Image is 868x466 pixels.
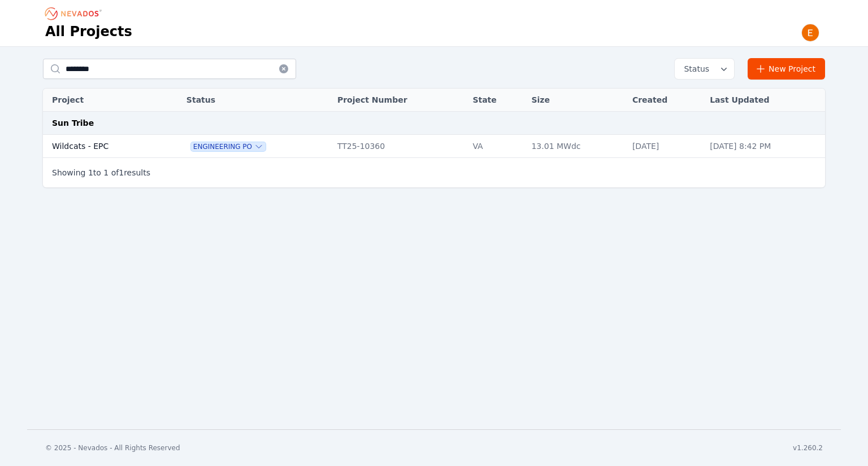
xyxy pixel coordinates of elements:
[526,89,626,112] th: Size
[748,58,825,80] a: New Project
[627,135,704,158] td: [DATE]
[88,168,93,177] span: 1
[45,443,180,452] div: © 2025 - Nevados - All Rights Reserved
[704,89,825,112] th: Last Updated
[181,89,332,112] th: Status
[103,168,108,177] span: 1
[45,5,105,23] nav: Breadcrumb
[52,167,150,178] p: Showing to of results
[191,142,266,151] button: Engineering PO
[43,89,162,112] th: Project
[43,135,162,158] td: Wildcats - EPC
[119,168,124,177] span: 1
[43,135,825,158] tr: Wildcats - EPCEngineering POTT25-10360VA13.01 MWdc[DATE][DATE] 8:42 PM
[332,135,467,158] td: TT25-10360
[45,23,132,41] h1: All Projects
[675,59,734,79] button: Status
[526,135,626,158] td: 13.01 MWdc
[793,443,823,452] div: v1.260.2
[679,63,709,74] span: Status
[627,89,704,112] th: Created
[467,135,526,158] td: VA
[704,135,825,158] td: [DATE] 8:42 PM
[332,89,467,112] th: Project Number
[43,112,825,135] td: Sun Tribe
[467,89,526,112] th: State
[801,24,819,42] img: Emily Walker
